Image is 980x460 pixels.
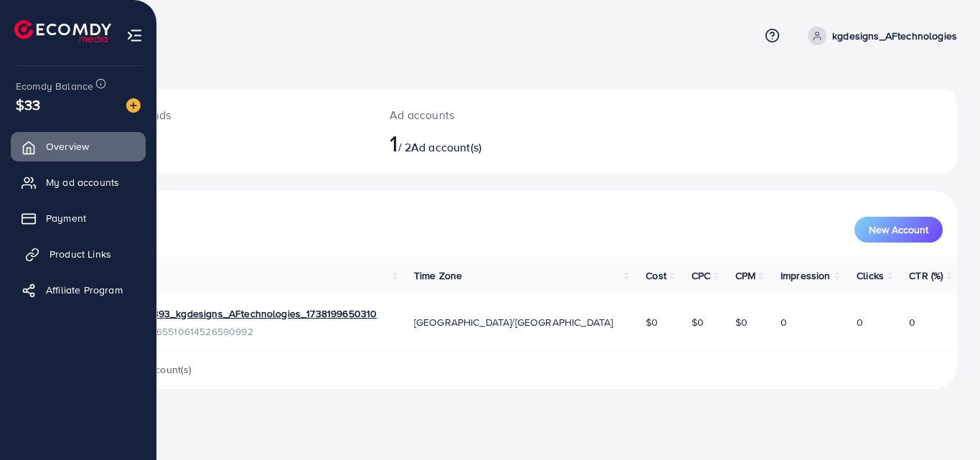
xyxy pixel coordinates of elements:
a: Affiliate Program [11,276,146,304]
span: 0 [857,315,863,329]
span: Impression [781,268,831,283]
span: Overview [46,139,89,154]
span: Product Links [50,247,111,261]
button: New Account [854,217,943,243]
a: Overview [11,132,146,161]
h2: / 2 [390,129,575,156]
span: My ad accounts [46,175,119,189]
span: Cost [646,268,666,283]
span: $33 [16,94,40,115]
span: Affiliate Program [46,283,123,297]
a: kgdesigns_AFtechnologies [802,27,957,45]
span: Time Zone [414,268,462,283]
a: My ad accounts [11,168,146,197]
iframe: Chat [919,395,969,449]
span: Ad account(s) [411,139,481,155]
span: $0 [646,315,658,329]
span: [GEOGRAPHIC_DATA]/[GEOGRAPHIC_DATA] [414,315,613,329]
span: Ecomdy Balance [16,79,93,93]
span: New Account [869,225,928,235]
h2: $0 [98,129,355,156]
span: CPM [735,268,755,283]
span: $0 [692,315,704,329]
a: 1024393_kgdesigns_AFtechnologies_1738199650310 [131,306,377,321]
span: 0 [909,315,915,329]
img: logo [14,20,111,42]
img: image [126,98,141,113]
p: Ad accounts [390,106,575,123]
a: Payment [11,204,146,233]
span: ID: 7465510614526590992 [131,324,377,339]
span: CTR (%) [909,268,943,283]
p: [DATE] spends [98,106,355,123]
span: Clicks [857,268,884,283]
span: Payment [46,211,86,225]
a: Product Links [11,240,146,268]
span: CPC [692,268,710,283]
span: $0 [735,315,748,329]
img: menu [126,27,143,44]
span: 0 [781,315,787,329]
p: kgdesigns_AFtechnologies [832,27,957,44]
span: 1 [390,126,397,159]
